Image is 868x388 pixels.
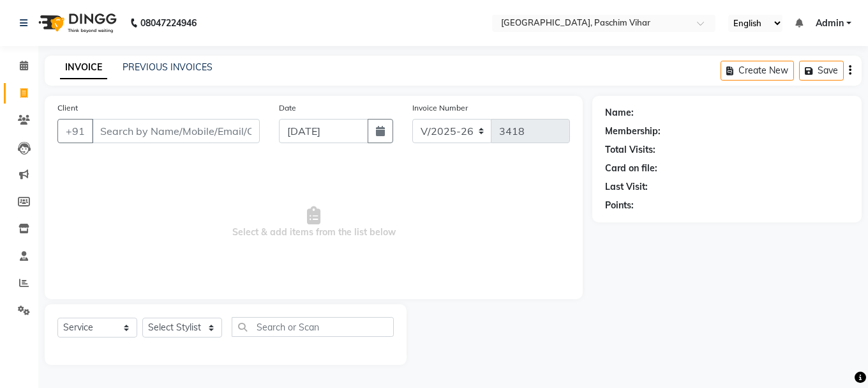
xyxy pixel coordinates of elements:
[816,17,844,30] span: Admin
[605,143,655,157] div: Total Visits:
[605,180,648,194] div: Last Visit:
[57,159,570,286] span: Select & add items from the list below
[605,106,634,120] div: Name:
[232,317,394,337] input: Search or Scan
[799,61,844,81] button: Save
[140,5,197,41] b: 08047224946
[57,119,93,143] button: +91
[279,102,296,114] label: Date
[721,61,794,81] button: Create New
[123,61,213,73] a: PREVIOUS INVOICES
[60,56,107,79] a: INVOICE
[605,125,661,138] div: Membership:
[412,102,468,114] label: Invoice Number
[33,5,120,41] img: logo
[92,119,260,143] input: Search by Name/Mobile/Email/Code
[57,102,78,114] label: Client
[605,199,634,212] div: Points:
[605,162,657,175] div: Card on file:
